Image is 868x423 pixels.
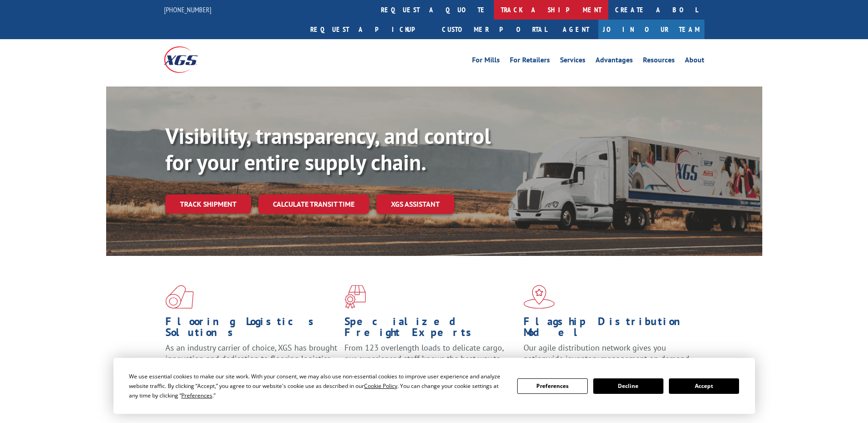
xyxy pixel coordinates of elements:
a: Request a pickup [303,20,435,39]
a: Advantages [596,56,633,66]
p: From 123 overlength loads to delicate cargo, our experienced staff knows the best way to move you... [344,342,517,383]
a: Agent [554,20,598,39]
a: For Retailers [510,56,550,66]
a: About [685,56,704,66]
a: XGS ASSISTANT [376,194,454,214]
img: xgs-icon-total-supply-chain-intelligence-red [165,285,194,309]
a: Services [560,56,586,66]
a: [PHONE_NUMBER] [164,5,211,14]
a: For Mills [472,56,500,66]
button: Accept [669,378,739,394]
img: xgs-icon-flagship-distribution-model-red [524,285,555,309]
span: Cookie Policy [364,382,397,390]
b: Visibility, transparency, and control for your entire supply chain. [165,122,491,176]
div: We use essential cookies to make our site work. With your consent, we may also use non-essential ... [129,372,506,400]
a: Resources [643,56,675,66]
span: As an industry carrier of choice, XGS has brought innovation and dedication to flooring logistics... [165,342,337,375]
a: Calculate transit time [258,194,369,214]
a: Customer Portal [435,20,554,39]
a: Join Our Team [598,20,704,39]
h1: Flooring Logistics Solutions [165,316,338,342]
a: Track shipment [165,194,251,214]
h1: Flagship Distribution Model [524,316,696,342]
img: xgs-icon-focused-on-flooring-red [344,285,366,309]
button: Decline [593,378,663,394]
h1: Specialized Freight Experts [344,316,517,342]
div: Cookie Consent Prompt [113,358,755,414]
span: Our agile distribution network gives you nationwide inventory management on demand. [524,342,691,364]
button: Preferences [517,378,587,394]
span: Preferences [181,392,212,399]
